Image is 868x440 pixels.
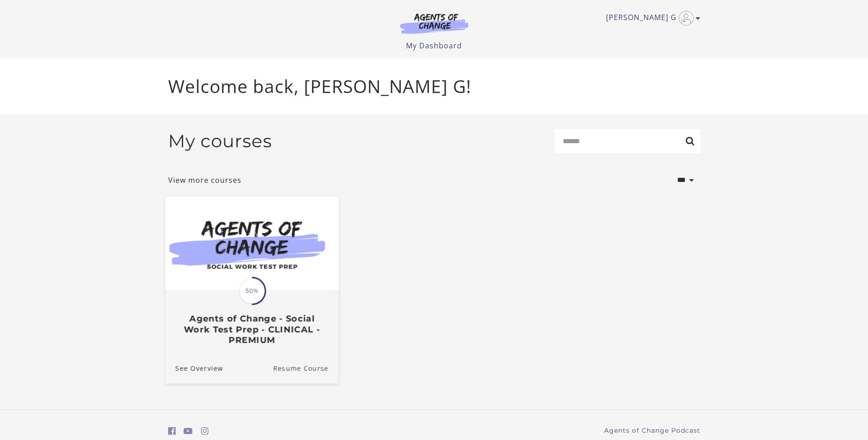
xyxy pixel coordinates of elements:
a: Agents of Change - Social Work Test Prep - CLINICAL - PREMIUM: See Overview [165,352,223,383]
i: https://www.facebook.com/groups/aswbtestprep (Open in a new window) [168,427,176,435]
i: https://www.youtube.com/c/AgentsofChangeTestPrepbyMeaganMitchell (Open in a new window) [184,427,193,435]
a: Agents of Change Podcast [604,426,700,435]
a: My Dashboard [406,41,462,51]
a: Agents of Change - Social Work Test Prep - CLINICAL - PREMIUM: Resume Course [273,352,339,383]
img: Agents of Change Logo [390,13,478,34]
a: https://www.facebook.com/groups/aswbtestprep (Open in a new window) [168,424,176,438]
h3: Agents of Change - Social Work Test Prep - CLINICAL - PREMIUM [175,313,328,345]
p: Welcome back, [PERSON_NAME] G! [168,73,700,100]
a: Toggle menu [606,11,696,26]
a: https://www.youtube.com/c/AgentsofChangeTestPrepbyMeaganMitchell (Open in a new window) [184,424,193,438]
a: View more courses [168,175,241,186]
a: https://www.instagram.com/agentsofchangeprep/ (Open in a new window) [201,424,209,438]
span: 50% [239,278,265,304]
i: https://www.instagram.com/agentsofchangeprep/ (Open in a new window) [201,427,209,435]
h2: My courses [168,130,272,152]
